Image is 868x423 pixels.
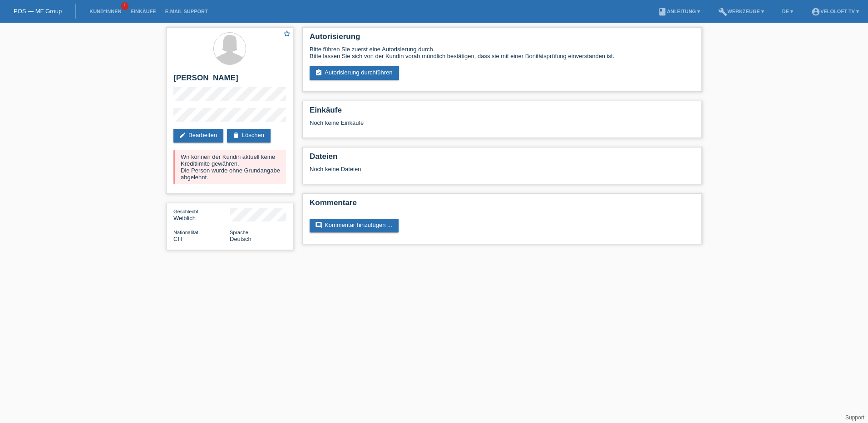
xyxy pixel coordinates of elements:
[121,2,128,10] span: 1
[14,8,62,15] a: POS — MF Group
[173,209,198,214] span: Geschlecht
[718,7,727,16] i: build
[310,152,695,166] h2: Dateien
[310,198,695,212] h2: Kommentare
[310,66,399,80] a: assignment_turned_inAutorisierung durchführen
[179,132,186,139] i: edit
[845,414,864,421] a: Support
[658,7,667,16] i: book
[778,9,798,14] a: DE ▾
[283,30,291,38] i: star_border
[807,9,863,14] a: account_circleVeloLoft TV ▾
[173,150,286,184] div: Wir können der Kundin aktuell keine Kreditlimite gewähren. Die Person wurde ohne Grundangabe abge...
[230,236,252,242] span: Deutsch
[315,221,322,229] i: comment
[230,230,248,235] span: Sprache
[310,32,695,46] h2: Autorisierung
[653,9,705,14] a: bookAnleitung ▾
[714,9,769,14] a: buildWerkzeuge ▾
[310,46,695,59] div: Bitte führen Sie zuerst eine Autorisierung durch. Bitte lassen Sie sich von der Kundin vorab münd...
[310,166,587,172] div: Noch keine Dateien
[811,7,820,16] i: account_circle
[173,74,286,87] h2: [PERSON_NAME]
[173,230,198,235] span: Nationalität
[173,236,182,242] span: Schweiz
[126,9,160,14] a: Einkäufe
[283,30,291,39] a: star_border
[173,129,223,143] a: editBearbeiten
[310,119,695,133] div: Noch keine Einkäufe
[85,9,126,14] a: Kund*innen
[310,106,695,119] h2: Einkäufe
[227,129,271,143] a: deleteLöschen
[310,219,399,232] a: commentKommentar hinzufügen ...
[161,9,212,14] a: E-Mail Support
[315,69,322,76] i: assignment_turned_in
[232,132,240,139] i: delete
[173,208,230,221] div: Weiblich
